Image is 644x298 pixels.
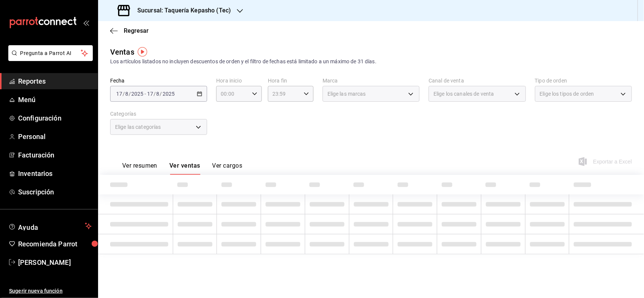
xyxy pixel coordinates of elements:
input: -- [147,91,154,97]
span: Ayuda [18,222,82,231]
input: -- [116,91,123,97]
span: Elige los canales de venta [433,90,494,98]
div: navigation tabs [122,162,242,175]
span: [PERSON_NAME] [18,257,92,267]
div: Los artículos listados no incluyen descuentos de orden y el filtro de fechas está limitado a un m... [110,58,632,66]
span: / [123,91,125,97]
div: Ventas [110,46,134,58]
label: Marca [323,78,420,84]
label: Canal de venta [429,78,526,84]
label: Tipo de orden [535,78,632,84]
span: Facturación [18,150,92,160]
span: Recomienda Parrot [18,239,92,249]
button: Ver cargos [212,162,243,175]
span: Menú [18,95,92,105]
span: Inventarios [18,168,92,179]
input: ---- [131,91,144,97]
img: Tooltip marker [138,47,147,57]
span: Pregunta a Parrot AI [20,49,81,57]
span: Elige los tipos de orden [540,90,594,98]
span: / [129,91,131,97]
label: Categorías [110,112,207,117]
button: open_drawer_menu [83,20,89,26]
label: Hora inicio [216,78,262,84]
button: Ver resumen [122,162,157,175]
label: Hora fin [268,78,314,84]
label: Fecha [110,78,207,84]
span: Suscripción [18,187,92,197]
span: Sugerir nueva función [9,287,92,295]
span: / [160,91,162,97]
span: Personal [18,131,92,142]
span: - [144,91,146,97]
input: -- [125,91,129,97]
span: / [154,91,156,97]
input: -- [156,91,160,97]
a: Pregunta a Parrot AI [5,55,93,63]
span: Elige las marcas [327,90,366,98]
span: Elige las categorías [115,123,161,131]
button: Ver ventas [169,162,200,175]
button: Pregunta a Parrot AI [8,45,93,61]
span: Reportes [18,76,92,86]
input: ---- [162,91,175,97]
h3: Sucursal: Taquería Kepasho (Tec) [131,6,231,15]
button: Regresar [110,27,149,34]
span: Regresar [124,27,149,34]
span: Configuración [18,113,92,123]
